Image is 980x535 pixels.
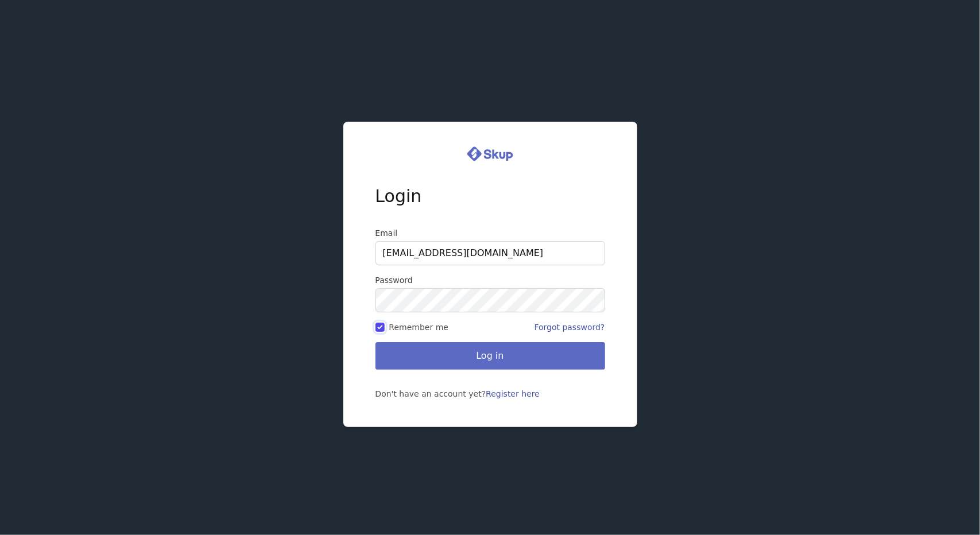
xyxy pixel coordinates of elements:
label: Email [375,227,605,239]
div: Don't have an account yet? [375,388,605,400]
h1: Login [375,186,605,227]
input: Enter your email [375,241,605,265]
span: Remember me [389,321,449,333]
button: Log in [375,342,605,370]
img: logo.svg [467,145,513,163]
label: Password [375,274,605,286]
input: Remember me [375,323,385,332]
a: Forgot password? [534,323,605,332]
a: Register here [486,389,540,398]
